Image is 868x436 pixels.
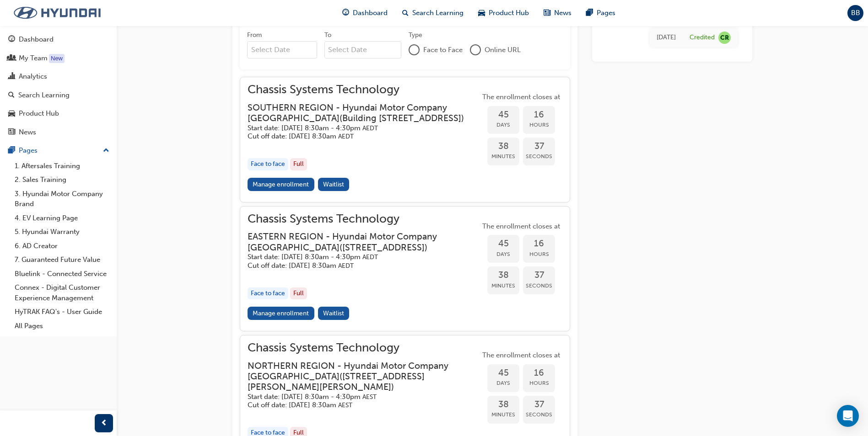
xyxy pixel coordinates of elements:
span: Australian Eastern Daylight Time AEDT [338,133,354,140]
span: news-icon [544,7,550,19]
a: 6. AD Creator [11,239,113,253]
span: Online URL [485,45,521,55]
div: Pages [19,145,38,156]
div: Open Intercom Messenger [837,405,859,427]
h3: SOUTHERN REGION - Hyundai Motor Company [GEOGRAPHIC_DATA] ( Building [STREET_ADDRESS] ) [248,102,465,124]
button: BB [847,5,863,21]
span: 16 [523,368,555,378]
span: Days [487,378,519,388]
span: Hours [523,120,555,130]
a: Dashboard [4,31,113,48]
div: Face to face [248,158,288,170]
span: Chassis Systems Technology [248,343,480,353]
span: Australian Eastern Standard Time AEST [338,401,352,409]
span: 45 [487,110,519,120]
a: All Pages [11,319,113,333]
span: chart-icon [8,73,15,81]
span: pages-icon [586,7,593,19]
span: Chassis Systems Technology [248,85,480,95]
span: Product Hub [489,8,529,18]
div: Analytics [19,71,47,82]
span: Search Learning [412,8,464,18]
span: Hours [523,249,555,260]
span: 37 [523,399,555,410]
div: From [247,31,262,40]
a: news-iconNews [536,4,579,22]
span: people-icon [8,54,15,63]
a: 1. Aftersales Training [11,159,113,173]
button: DashboardMy TeamAnalyticsSearch LearningProduct HubNews [4,29,113,142]
h3: NORTHERN REGION - Hyundai Motor Company [GEOGRAPHIC_DATA] ( [STREET_ADDRESS][PERSON_NAME][PERSON_... [248,361,465,393]
span: 16 [523,110,555,120]
a: 7. Guaranteed Future Value [11,253,113,267]
span: up-icon [103,145,109,157]
a: 3. Hyundai Motor Company Brand [11,187,113,211]
a: pages-iconPages [579,4,623,22]
span: Pages [597,8,615,18]
div: News [19,127,36,138]
img: Trak [5,3,110,22]
span: News [554,8,571,18]
span: Australian Eastern Daylight Time AEDT [338,262,354,270]
div: Dashboard [19,34,54,45]
a: guage-iconDashboard [335,4,395,22]
div: Credited [690,33,715,42]
a: HyTRAK FAQ's - User Guide [11,305,113,319]
div: Face to face [248,287,288,300]
a: 4. EV Learning Page [11,211,113,225]
span: 37 [523,270,555,281]
button: Pages [4,142,113,159]
span: Australian Eastern Standard Time AEST [362,393,377,401]
div: To [324,31,331,40]
div: Full [290,158,307,170]
a: car-iconProduct Hub [471,4,536,22]
span: car-icon [8,110,15,118]
span: Dashboard [353,8,388,18]
span: guage-icon [8,36,15,44]
span: Seconds [523,409,555,420]
span: 45 [487,368,519,378]
button: Waitlist [318,307,350,320]
span: The enrollment closes at [480,92,562,102]
span: car-icon [478,7,485,19]
span: pages-icon [8,147,15,155]
span: search-icon [402,7,409,19]
a: 2. Sales Training [11,173,113,187]
span: Seconds [523,151,555,162]
a: Search Learning [4,87,113,104]
h5: Cut off date: [DATE] 8:30am [248,261,465,270]
span: Face to Face [423,45,463,55]
a: Manage enrollment [248,307,314,320]
button: Chassis Systems TechnologySOUTHERN REGION - Hyundai Motor Company [GEOGRAPHIC_DATA](Building [STR... [248,85,562,194]
span: search-icon [8,91,15,100]
span: Waitlist [323,309,344,317]
input: To [324,41,402,58]
a: News [4,124,113,141]
span: BB [851,8,860,18]
span: 37 [523,141,555,152]
span: Waitlist [323,181,344,188]
span: Minutes [487,281,519,291]
span: Australian Eastern Daylight Time AEDT [362,124,378,132]
span: Minutes [487,151,519,162]
span: 16 [523,239,555,249]
a: search-iconSearch Learning [395,4,471,22]
a: Bluelink - Connected Service [11,267,113,281]
div: Full [290,287,307,300]
h5: Cut off date: [DATE] 8:30am [248,401,465,409]
h5: Start date: [DATE] 8:30am - 4:30pm [248,124,465,133]
button: Chassis Systems TechnologyEASTERN REGION - Hyundai Motor Company [GEOGRAPHIC_DATA]([STREET_ADDRES... [248,214,562,324]
div: My Team [19,53,48,64]
span: 38 [487,141,519,152]
h3: EASTERN REGION - Hyundai Motor Company [GEOGRAPHIC_DATA] ( [STREET_ADDRESS] ) [248,231,465,253]
span: prev-icon [101,418,108,429]
a: Manage enrollment [248,178,314,191]
span: The enrollment closes at [480,350,562,361]
div: Tooltip anchor [49,54,65,63]
div: Product Hub [19,108,59,119]
span: null-icon [718,32,731,44]
a: 5. Hyundai Warranty [11,225,113,239]
span: news-icon [8,128,15,137]
a: Analytics [4,68,113,85]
